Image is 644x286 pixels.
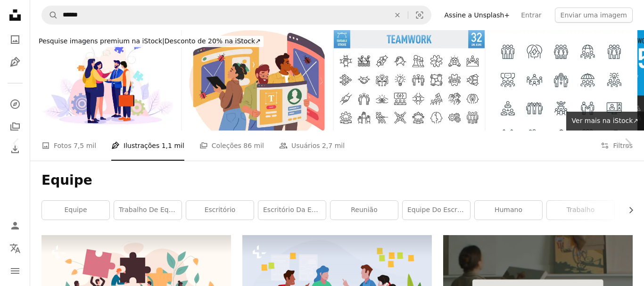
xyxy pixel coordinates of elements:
[475,201,542,220] a: humano
[486,30,636,131] img: Comunidade - conjunto de ícones lineares vetoriais. Pixel perfeito. Traço editável. O conjunto in...
[622,201,633,220] button: rolar lista para a direita
[39,37,165,45] span: Pesquise imagens premium na iStock |
[408,6,431,24] button: Pesquisa visual
[403,201,470,220] a: Equipe do escritório
[41,278,231,286] a: Comunidade de empresários construindo trabalho em equipe e cooperação. Personagens pequenos corpo...
[42,201,109,220] a: Equipe
[566,112,644,131] a: Ver mais na iStock↗
[334,30,485,131] img: Trabalho em equipe - Conjunto de ícones vetoriais de linha fina. Pixel perfeito. Golpe editável. ...
[279,131,345,161] a: Usuários 2,7 mil
[330,201,398,220] a: reunião
[114,201,182,220] a: trabalho de equipa
[74,140,96,151] span: 7,5 mil
[601,131,633,161] button: Filtros
[42,6,58,24] button: Pesquise na Unsplash
[611,98,644,188] a: Próximo
[6,216,25,235] a: Entrar / Cadastrar-se
[243,140,264,151] span: 86 mil
[6,239,25,258] button: Idioma
[387,6,408,24] button: Limpar
[199,131,264,161] a: Coleções 86 mil
[6,30,25,49] a: Fotos
[258,201,326,220] a: Escritório da Equipe
[6,53,25,72] a: Ilustrações
[30,30,181,131] img: Team of business people celebrate success in work collaboration together, giving high five with j...
[6,95,25,114] a: Explorar
[41,131,96,161] a: Fotos 7,5 mil
[6,261,25,280] button: Menu
[182,30,333,131] img: Equipe de programadores inspecionando bugs, corrigindo erros, testando software usando tecnologia...
[572,117,638,124] span: Ver mais na iStock ↗
[515,8,547,23] a: Entrar
[39,37,261,45] span: Desconto de 20% na iStock ↗
[41,172,633,189] h1: Equipe
[547,201,614,220] a: trabalho
[555,8,633,23] button: Enviar uma imagem
[186,201,254,220] a: escritório
[30,30,269,53] a: Pesquise imagens premium na iStock|Desconto de 20% na iStock↗
[322,140,345,151] span: 2,7 mil
[439,8,516,23] a: Assine a Unsplash+
[41,6,431,25] form: Pesquise conteúdo visual em todo o site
